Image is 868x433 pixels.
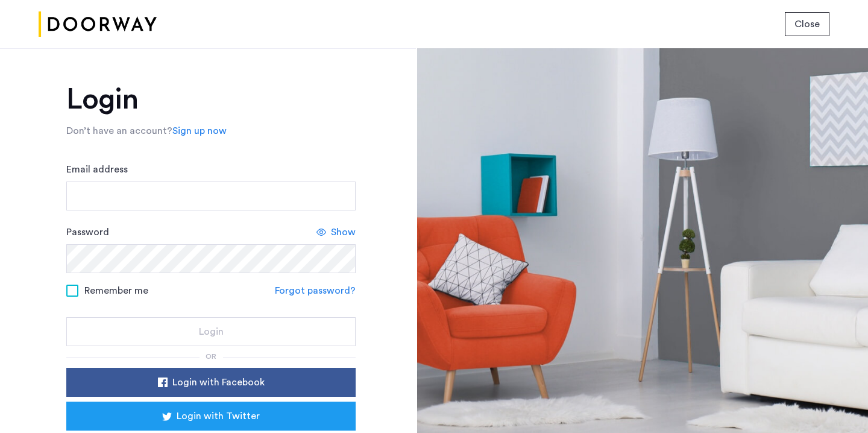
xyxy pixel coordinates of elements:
[275,283,356,298] a: Forgot password?
[199,324,224,339] span: Login
[66,85,356,114] h1: Login
[331,225,356,239] span: Show
[84,283,148,298] span: Remember me
[172,124,227,138] a: Sign up now
[66,225,109,239] label: Password
[206,353,216,360] span: or
[66,162,128,177] label: Email address
[39,2,157,47] img: logo
[172,375,265,390] span: Login with Facebook
[66,317,356,346] button: button
[66,368,356,397] button: button
[177,409,260,423] span: Login with Twitter
[66,402,356,431] button: button
[785,12,829,36] button: button
[66,126,172,136] span: Don’t have an account?
[794,17,820,31] span: Close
